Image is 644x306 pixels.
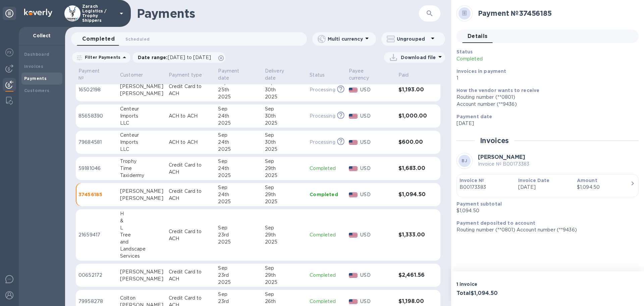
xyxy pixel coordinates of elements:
div: [PERSON_NAME] [120,275,163,282]
p: Processing [310,139,335,146]
p: Processing [310,86,335,93]
p: Completed [310,165,343,172]
span: Payment type [169,72,211,79]
div: 2025 [218,146,259,153]
div: 30th [265,86,305,93]
b: [PERSON_NAME] [478,154,525,160]
span: Scheduled [125,36,150,43]
img: Foreign exchange [5,48,13,56]
p: Completed [310,298,343,305]
div: 24th [218,165,259,172]
p: USD [360,298,393,305]
p: Invoice № B00173383 [478,161,530,168]
b: Invoices in payment [457,69,506,74]
div: LLC [120,146,163,153]
div: [PERSON_NAME] [120,195,163,202]
p: USD [360,165,393,172]
p: 00652172 [78,272,115,279]
p: Delivery date [265,68,296,82]
p: Completed [457,55,575,62]
p: B00173383 [460,184,513,191]
b: Payments [24,76,47,81]
h2: Invoices [480,136,509,145]
div: Trophy [120,158,163,165]
p: 21659417 [78,231,115,238]
p: Zarach Logistics / Trophy Shippers [82,4,116,23]
p: Collect [24,32,60,39]
div: 23rd [218,298,259,305]
div: Sep [265,291,305,298]
div: Sep [265,184,305,191]
p: 85658390 [78,113,115,120]
h3: $1,683.00 [398,165,427,172]
div: Routing number (**0801) [457,94,633,101]
img: USD [349,140,358,145]
img: USD [349,192,358,197]
div: Sep [265,265,305,272]
div: & [120,217,163,224]
div: 2025 [265,279,305,286]
p: Download file [401,54,436,61]
div: 2025 [218,120,259,127]
div: Taxidermy [120,172,163,179]
div: Imports [120,113,163,120]
p: [DATE] [457,120,633,127]
b: How the vendor wants to receive [457,88,540,93]
div: Sep [218,158,259,165]
b: Amount [577,178,597,183]
span: Payment date [218,68,259,82]
div: 2025 [265,120,305,127]
span: Status [310,72,333,79]
p: ACH to ACH [169,139,213,146]
p: Credit Card to ACH [169,268,213,282]
p: Payee currency [349,68,384,82]
div: $1,094.50 [577,184,630,191]
div: Account number (**9436) [457,101,633,108]
img: USD [349,88,358,92]
h3: $1,333.00 [398,232,427,238]
div: Imports [120,139,163,146]
b: Payment date [457,114,492,119]
p: Credit Card to ACH [169,83,213,97]
span: Paid [398,72,418,79]
span: Payment № [78,68,115,82]
div: 24th [218,191,259,198]
div: Sep [218,132,259,139]
p: Completed [310,191,343,198]
div: H [120,210,163,217]
p: Paid [398,72,409,79]
b: Invoice Date [518,178,550,183]
div: Centeur [120,132,163,139]
img: USD [349,299,358,304]
div: Landscape [120,246,163,253]
b: Customers [24,88,50,93]
img: USD [349,166,358,171]
div: 24th [218,113,259,120]
span: Payee currency [349,68,393,82]
h3: $1,094.50 [398,191,427,198]
div: 29th [265,231,305,238]
div: 2025 [265,198,305,205]
p: USD [360,231,393,238]
div: [PERSON_NAME] [120,268,163,275]
h2: Payment № 37456185 [478,9,633,17]
div: 30th [265,139,305,146]
div: Sep [218,291,259,298]
p: Ungrouped [397,36,429,42]
div: 2025 [265,238,305,246]
p: Processing [310,113,335,120]
p: Multi currency [328,36,363,42]
span: [DATE] to [DATE] [168,55,211,60]
div: 2025 [218,198,259,205]
div: Services [120,253,163,260]
div: Colton [120,295,163,302]
div: 25th [218,86,259,93]
h3: $1,000.00 [398,113,427,119]
div: Unpin categories [3,7,16,20]
div: 2025 [265,172,305,179]
p: Credit Card to ACH [169,228,213,242]
p: $1,094.50 [457,207,633,214]
div: 29th [265,165,305,172]
div: 23rd [218,272,259,279]
div: L [120,224,163,231]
